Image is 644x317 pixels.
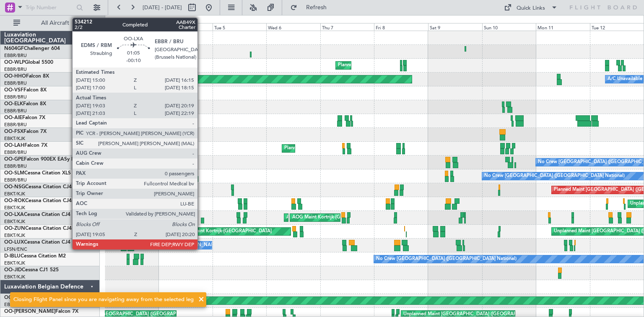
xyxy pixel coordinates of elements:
[106,17,121,24] div: [DATE]
[4,101,46,107] a: OO-ELKFalcon 8X
[320,23,374,31] div: Thu 7
[4,246,27,252] a: LFSN/ENC
[266,23,320,31] div: Wed 6
[4,52,27,59] a: EBBR/BRU
[4,198,72,203] a: OO-ROKCessna Citation CJ4
[9,16,91,30] button: All Aircraft
[143,4,182,11] span: [DATE] - [DATE]
[4,212,24,217] span: OO-LXA
[4,268,22,273] span: OO-JID
[4,80,27,86] a: EBBR/BRU
[4,157,24,162] span: OO-GPE
[4,184,25,190] span: OO-NSG
[4,74,26,79] span: OO-HHO
[517,4,545,13] div: Quick Links
[13,296,194,304] div: Closing Flight Panel since you are navigating away from the selected leg
[161,239,261,252] div: No Crew [PERSON_NAME] ([PERSON_NAME])
[4,260,25,266] a: EBKT/KJK
[299,5,334,10] span: Refresh
[536,23,590,31] div: Mon 11
[4,115,22,120] span: OO-AIE
[105,23,159,31] div: Sun 3
[4,115,45,120] a: OO-AIEFalcon 7X
[500,1,562,14] button: Quick Links
[4,171,24,176] span: OO-SLM
[4,254,21,259] span: D-IBLU
[286,1,337,14] button: Refresh
[4,60,25,65] span: OO-WLP
[4,240,24,245] span: OO-LUX
[4,143,24,148] span: OO-LAH
[4,226,72,231] a: OO-ZUNCessna Citation CJ4
[4,274,25,280] a: EBKT/KJK
[4,184,72,190] a: OO-NSGCessna Citation CJ4
[4,177,27,183] a: EBBR/BRU
[4,66,27,73] a: EBBR/BRU
[4,240,70,245] a: OO-LUXCessna Citation CJ4
[4,254,66,259] a: D-IBLUCessna Citation M2
[179,156,319,169] div: Cleaning [GEOGRAPHIC_DATA] ([GEOGRAPHIC_DATA] National)
[4,74,49,79] a: OO-HHOFalcon 8X
[4,94,27,100] a: EBBR/BRU
[4,101,23,107] span: OO-ELK
[428,23,482,31] div: Sat 9
[4,157,74,162] a: OO-GPEFalcon 900EX EASy II
[4,88,47,93] a: OO-VSFFalcon 8X
[286,211,378,224] div: AOG Maint Kortrijk-[GEOGRAPHIC_DATA]
[4,205,25,211] a: EBKT/KJK
[4,226,25,231] span: OO-ZUN
[4,232,25,239] a: EBKT/KJK
[4,46,24,51] span: N604GF
[174,225,272,238] div: Planned Maint Kortrijk-[GEOGRAPHIC_DATA]
[22,20,88,26] span: All Aircraft
[284,142,436,155] div: Planned Maint [GEOGRAPHIC_DATA] ([GEOGRAPHIC_DATA] National)
[66,170,207,182] div: No Crew [GEOGRAPHIC_DATA] ([GEOGRAPHIC_DATA] National)
[4,218,25,225] a: EBKT/KJK
[292,211,384,224] div: AOG Maint Kortrijk-[GEOGRAPHIC_DATA]
[4,129,47,134] a: OO-FSXFalcon 7X
[4,149,27,156] a: EBBR/BRU
[376,253,517,265] div: No Crew [GEOGRAPHIC_DATA] ([GEOGRAPHIC_DATA] National)
[4,88,23,93] span: OO-VSF
[4,46,60,51] a: N604GFChallenger 604
[4,129,23,134] span: OO-FSX
[4,122,27,128] a: EBBR/BRU
[158,23,213,31] div: Mon 4
[4,191,25,197] a: EBKT/KJK
[4,108,27,114] a: EBBR/BRU
[4,171,71,176] a: OO-SLMCessna Citation XLS
[213,23,267,31] div: Tue 5
[484,170,625,182] div: No Crew [GEOGRAPHIC_DATA] ([GEOGRAPHIC_DATA] National)
[26,1,74,14] input: Trip Number
[4,143,47,148] a: OO-LAHFalcon 7X
[4,198,25,203] span: OO-ROK
[4,60,53,65] a: OO-WLPGlobal 5500
[482,23,536,31] div: Sun 10
[4,212,70,217] a: OO-LXACessna Citation CJ4
[4,163,27,169] a: EBBR/BRU
[4,268,59,273] a: OO-JIDCessna CJ1 525
[338,59,398,72] div: Planned Maint Milan (Linate)
[590,23,644,31] div: Tue 12
[4,135,25,142] a: EBKT/KJK
[374,23,428,31] div: Fri 8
